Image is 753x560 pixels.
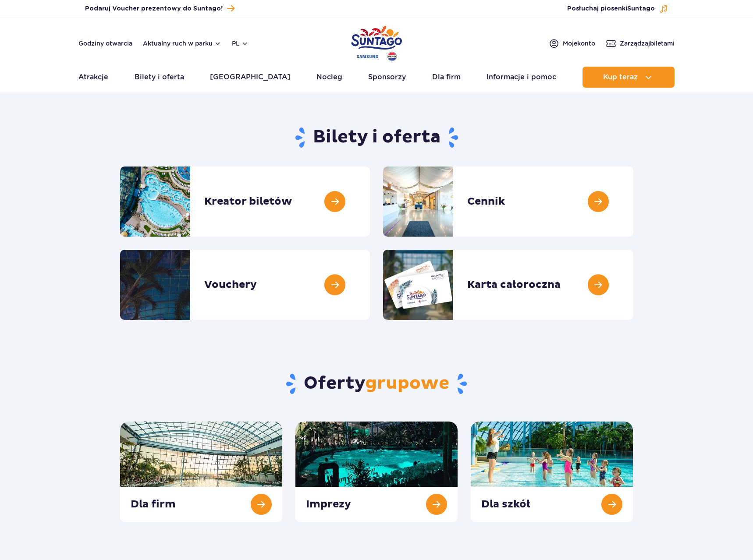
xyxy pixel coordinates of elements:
[85,3,234,14] a: Podaruj Voucher prezentowy do Suntago!
[606,38,675,49] a: Zarządzajbiletami
[351,22,402,62] a: Park of Poland
[620,39,675,48] span: Zarządzaj biletami
[549,38,595,49] a: Mojekonto
[143,40,221,47] button: Aktualny ruch w parku
[567,4,668,13] button: Posłuchaj piosenkiSuntago
[563,39,595,48] span: Moje konto
[232,39,249,48] button: pl
[567,4,655,13] span: Posłuchaj piosenki
[78,67,108,88] a: Atrakcje
[583,67,675,88] button: Kup teraz
[603,73,638,81] span: Kup teraz
[432,67,461,88] a: Dla firm
[365,372,449,394] span: grupowe
[85,4,223,13] span: Podaruj Voucher prezentowy do Suntago!
[210,67,290,88] a: [GEOGRAPHIC_DATA]
[487,67,556,88] a: Informacje i pomoc
[78,39,132,48] a: Godziny otwarcia
[120,372,633,395] h2: Oferty
[368,67,406,88] a: Sponsorzy
[316,67,342,88] a: Nocleg
[120,126,633,149] h1: Bilety i oferta
[135,67,184,88] a: Bilety i oferta
[627,6,655,12] span: Suntago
